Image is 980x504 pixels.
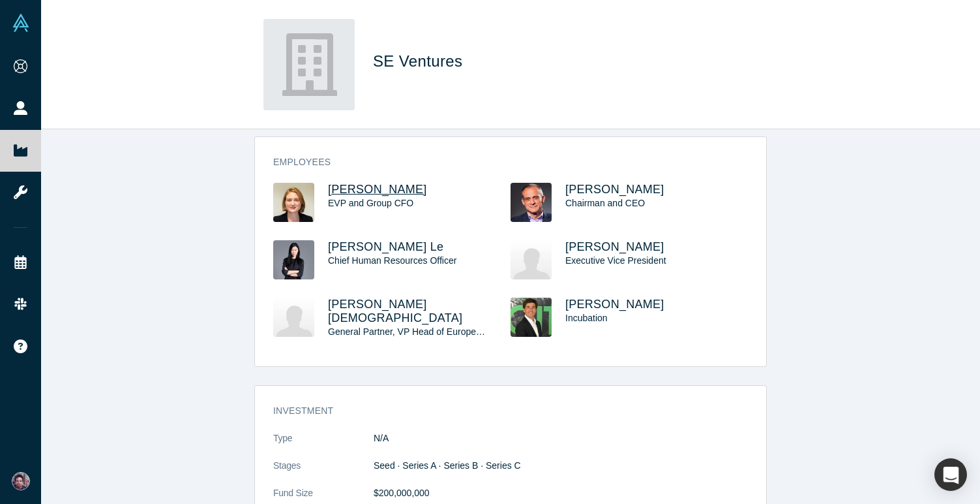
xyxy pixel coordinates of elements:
img: Alchemist Vault Logo [12,14,30,32]
img: Hilary Maxson's Profile Image [273,183,314,222]
dt: Stages [273,459,374,486]
span: General Partner, VP Head of Europe & [GEOGRAPHIC_DATA] [328,326,582,337]
a: [PERSON_NAME] Le [328,240,443,253]
dd: N/A [374,432,748,445]
dd: $200,000,000 [374,486,748,500]
a: [PERSON_NAME][DEMOGRAPHIC_DATA] [328,298,462,324]
dd: Seed · Series A · Series B · Series C [374,459,748,473]
img: Charise Le's Profile Image [273,240,314,279]
span: Executive Vice President [565,255,666,266]
img: Gregoire Viasnoff's Profile Image [511,298,552,337]
dt: Type [273,432,374,459]
a: [PERSON_NAME] [565,240,664,253]
span: Incubation [565,313,608,323]
img: Julien Cristiani's Profile Image [273,298,314,337]
span: SE Ventures [373,52,467,70]
span: Chairman and CEO [565,198,645,208]
img: Jean-Pascal Tricoire's Profile Image [511,183,552,222]
a: [PERSON_NAME] [565,298,664,311]
span: EVP and Group CFO [328,198,413,208]
img: Upinder Singh's Account [12,472,30,490]
img: SE Ventures's Logo [263,19,355,110]
a: [PERSON_NAME] [328,183,427,196]
img: Annette Clayton's Profile Image [511,240,552,279]
a: [PERSON_NAME] [565,183,664,196]
h3: Investment [273,404,730,418]
span: Chief Human Resources Officer [328,255,456,266]
h3: Employees [273,155,730,169]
